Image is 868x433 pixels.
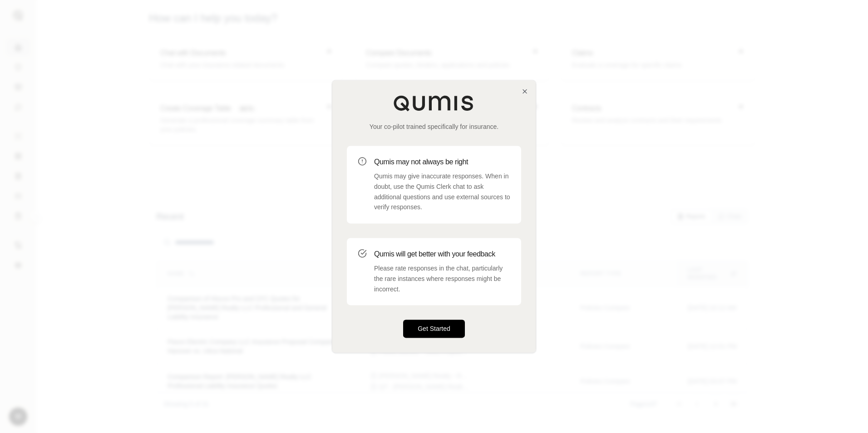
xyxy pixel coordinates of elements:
[374,157,510,167] h3: Qumis may not always be right
[347,122,521,131] p: Your co-pilot trained specifically for insurance.
[393,95,475,111] img: Qumis Logo
[374,249,510,260] h3: Qumis will get better with your feedback
[374,171,510,212] p: Qumis may give inaccurate responses. When in doubt, use the Qumis Clerk chat to ask additional qu...
[374,263,510,294] p: Please rate responses in the chat, particularly the rare instances where responses might be incor...
[403,320,465,338] button: Get Started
